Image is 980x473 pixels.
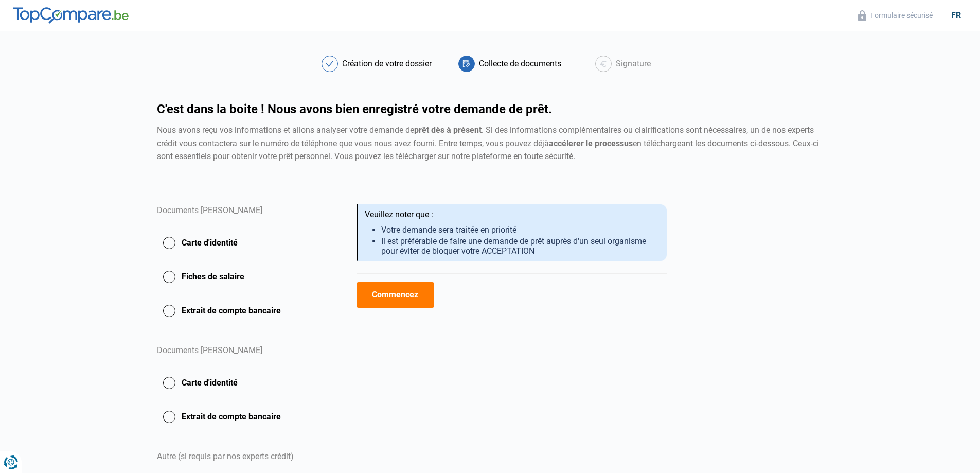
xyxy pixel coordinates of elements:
div: Création de votre dossier [342,60,432,68]
button: Carte d'identité [157,230,314,256]
img: TopCompare.be [13,7,129,24]
button: Formulaire sécurisé [855,10,936,22]
button: Fiches de salaire [157,264,314,290]
button: Extrait de compte bancaire [157,404,314,430]
div: Signature [616,60,651,68]
button: Extrait de compte bancaire [157,298,314,324]
h1: C'est dans la boite ! Nous avons bien enregistré votre demande de prêt. [157,103,824,115]
div: Collecte de documents [479,60,561,68]
li: Votre demande sera traitée en priorité [381,225,658,235]
div: fr [945,10,967,20]
strong: accélerer le processus [549,138,633,148]
li: Il est préférable de faire une demande de prêt auprès d'un seul organisme pour éviter de bloquer ... [381,236,658,256]
button: Commencez [357,282,434,308]
div: Documents [PERSON_NAME] [157,332,314,370]
div: Veuillez noter que : [365,209,658,220]
strong: prêt dès à présent [414,125,482,135]
div: Documents [PERSON_NAME] [157,204,314,230]
div: Nous avons reçu vos informations et allons analyser votre demande de . Si des informations complé... [157,124,824,163]
button: Carte d'identité [157,370,314,396]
